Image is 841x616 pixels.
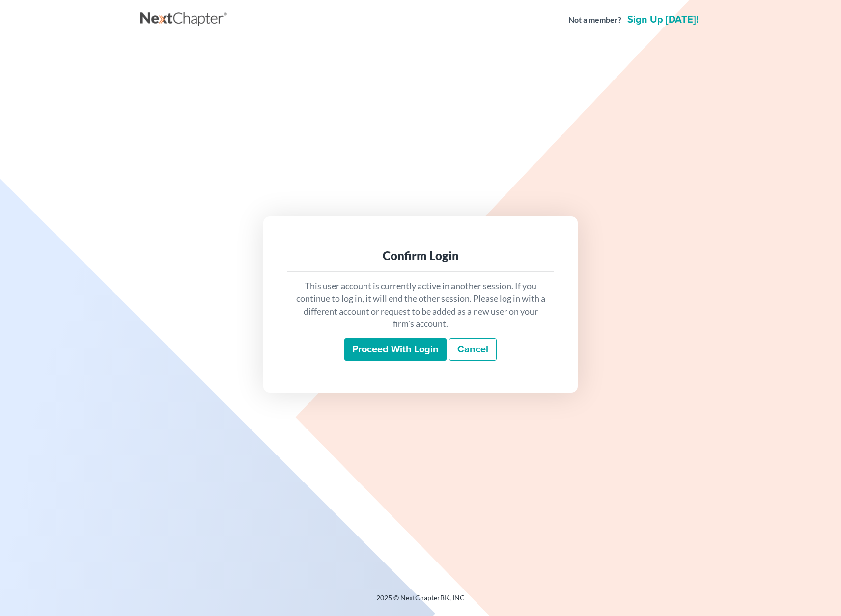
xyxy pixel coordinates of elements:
div: Confirm Login [295,248,546,264]
a: Cancel [449,338,497,361]
p: This user account is currently active in another session. If you continue to log in, it will end ... [295,280,546,330]
input: Proceed with login [344,338,447,361]
a: Sign up [DATE]! [625,15,701,25]
div: 2025 © NextChapterBK, INC [140,593,701,611]
strong: Not a member? [568,14,621,26]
